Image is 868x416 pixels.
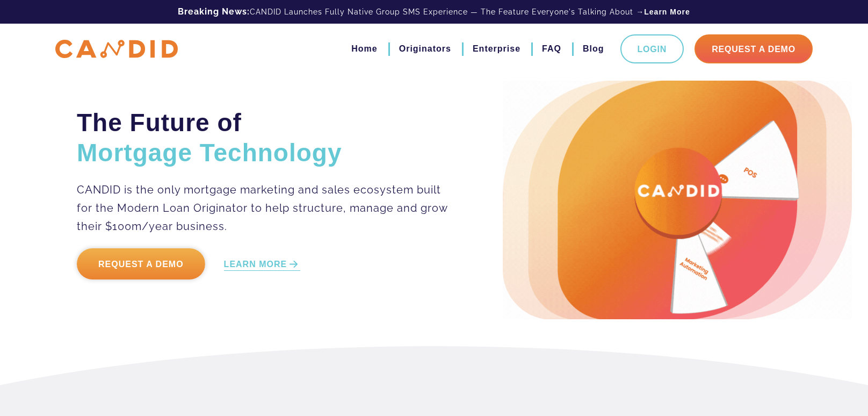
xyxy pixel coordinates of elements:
[473,40,520,58] a: Enterprise
[55,40,178,59] img: CANDID APP
[77,181,449,235] p: CANDID is the only mortgage marketing and sales ecosystem built for the Modern Loan Originator to...
[503,81,852,319] img: Candid Hero Image
[542,40,561,58] a: FAQ
[351,40,377,58] a: Home
[399,40,451,58] a: Originators
[644,6,690,17] a: Learn More
[77,248,205,279] a: Request a Demo
[77,139,342,167] span: Mortgage Technology
[695,34,813,63] a: Request A Demo
[583,40,604,58] a: Blog
[178,6,250,17] b: Breaking News:
[224,259,301,271] a: LEARN MORE
[77,107,449,168] h2: The Future of
[620,34,684,63] a: Login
